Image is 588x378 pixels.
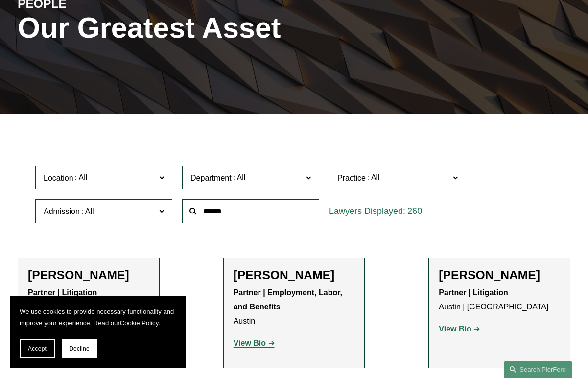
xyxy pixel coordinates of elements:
[190,173,232,182] span: Department
[10,296,186,368] section: Cookie banner
[234,339,266,347] strong: View Bio
[69,345,90,352] span: Decline
[234,268,355,283] h2: [PERSON_NAME]
[120,319,158,327] a: Cookie Policy
[20,339,55,358] button: Accept
[439,286,560,314] p: Austin | [GEOGRAPHIC_DATA]
[28,268,149,283] h2: [PERSON_NAME]
[18,11,386,45] h1: Our Greatest Asset
[439,325,480,333] a: View Bio
[28,286,149,314] p: [GEOGRAPHIC_DATA]
[234,339,275,347] a: View Bio
[44,207,80,215] span: Admission
[234,286,355,328] p: Austin
[504,361,572,378] a: Search this site
[439,288,508,297] strong: Partner | Litigation
[234,288,345,311] strong: Partner | Employment, Labor, and Benefits
[28,288,97,297] strong: Partner | Litigation
[20,306,176,329] p: We use cookies to provide necessary functionality and improve your experience. Read our .
[407,206,422,216] span: 260
[44,173,73,182] span: Location
[28,345,47,352] span: Accept
[439,325,471,333] strong: View Bio
[439,268,560,283] h2: [PERSON_NAME]
[337,173,366,182] span: Practice
[62,339,97,358] button: Decline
